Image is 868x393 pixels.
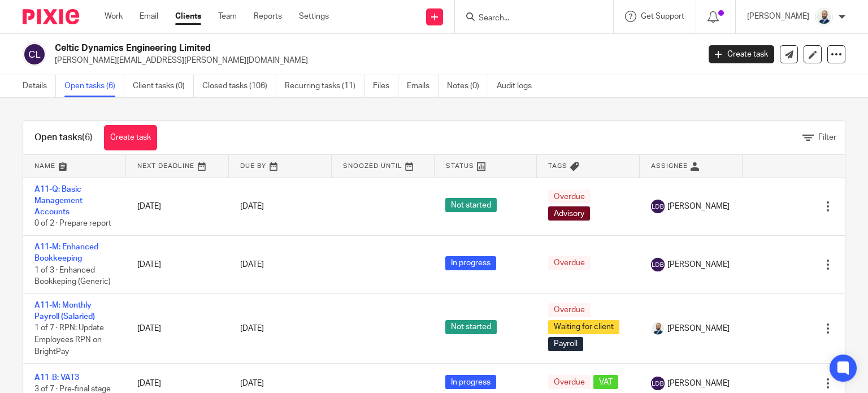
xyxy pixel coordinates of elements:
span: 1 of 3 · Enhanced Bookkeping (Generic) [34,266,111,286]
a: Client tasks (0) [133,75,194,97]
a: Work [105,11,123,22]
a: A11-Q: Basic Management Accounts [34,185,83,217]
span: In progress [445,375,496,389]
img: Mark%20LI%20profiler.png [651,322,665,335]
img: Pixie [23,9,79,24]
img: svg%3E [23,42,46,66]
span: [PERSON_NAME] [667,378,730,389]
a: Clients [175,11,201,22]
img: svg%3E [651,200,665,213]
a: Create task [709,45,774,63]
span: 0 of 2 · Prepare report [34,220,111,228]
td: [DATE] [126,178,229,236]
img: svg%3E [651,258,665,271]
a: Closed tasks (106) [202,75,276,97]
a: Recurring tasks (11) [285,75,364,97]
a: Notes (0) [447,75,488,97]
a: Emails [407,75,439,97]
span: VAT [593,375,618,389]
a: Create task [104,125,157,150]
h1: Open tasks [34,132,93,144]
h2: Celtic Dynamics Engineering Limited [55,42,565,54]
span: Filter [818,133,836,141]
span: [PERSON_NAME] [667,323,730,334]
span: [PERSON_NAME] [667,201,730,212]
a: A11-B: VAT3 [34,374,79,382]
span: (6) [82,133,93,142]
a: Settings [299,11,329,22]
span: Payroll [548,337,583,351]
td: [DATE] [126,293,229,363]
img: svg%3E [651,377,665,390]
span: [DATE] [240,202,264,210]
span: 1 of 7 · RPN: Update Employees RPN on BrightPay [34,325,104,356]
span: Get Support [641,12,684,20]
span: Not started [445,198,497,212]
span: [DATE] [240,261,264,269]
span: Not started [445,320,497,334]
td: [DATE] [126,236,229,294]
span: Tags [548,163,567,169]
span: [DATE] [240,379,264,387]
a: Open tasks (6) [64,75,124,97]
span: In progress [445,256,496,270]
span: Overdue [548,189,591,204]
a: Audit logs [497,75,540,97]
a: Email [140,11,158,22]
a: Files [373,75,398,97]
input: Search [478,14,579,24]
a: Team [218,11,237,22]
span: Advisory [548,206,590,221]
span: Overdue [548,303,591,317]
p: [PERSON_NAME] [747,11,809,22]
span: Overdue [548,375,591,389]
a: Reports [254,11,282,22]
p: [PERSON_NAME][EMAIL_ADDRESS][PERSON_NAME][DOMAIN_NAME] [55,55,692,66]
a: A11-M: Monthly Payroll (Salaried) [34,301,95,321]
span: Snoozed Until [343,163,402,169]
span: [DATE] [240,325,264,332]
span: Overdue [548,256,591,270]
a: Details [23,75,56,97]
img: Mark%20LI%20profiler.png [815,8,833,26]
span: [PERSON_NAME] [667,259,730,270]
a: A11-M: Enhanced Bookkeeping [34,243,98,262]
span: Status [446,163,474,169]
span: Waiting for client [548,320,619,334]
